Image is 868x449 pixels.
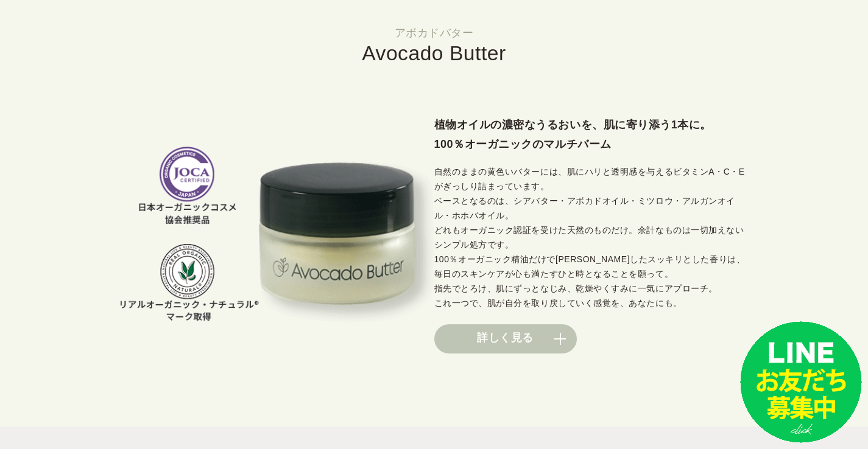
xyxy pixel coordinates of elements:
img: small_line.png [740,321,862,443]
p: 自然のままの黄色いバターには、肌にハリと透明感を与えるビタミンA・C・Eがぎっしり詰まっています。 ベースとなるのは、シアバター・アボカドオイル・ミツロウ・アルガンオイル・ホホバオイル。 どれも... [434,165,748,311]
span: Avocado Butter [362,42,506,64]
small: アボカドバター [24,27,844,38]
img: アボカドバター [121,147,434,322]
h3: 植物オイルの濃密なうるおいを、肌に寄り添う1本に。 100％オーガニックのマルチバーム [434,116,748,155]
a: 詳しく見る [434,324,577,353]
